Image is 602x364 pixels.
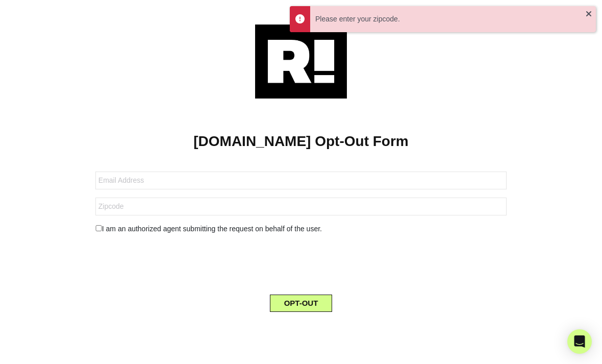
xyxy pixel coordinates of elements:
h1: [DOMAIN_NAME] Opt-Out Form [15,133,587,150]
input: Zipcode [95,198,507,215]
iframe: reCAPTCHA [223,242,379,282]
div: Open Intercom Messenger [567,329,592,354]
img: Retention.com [255,25,347,99]
div: I am an authorized agent submitting the request on behalf of the user. [88,224,514,234]
button: OPT-OUT [270,295,333,312]
input: Email Address [95,172,507,189]
div: Please enter your zipcode. [315,14,586,25]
